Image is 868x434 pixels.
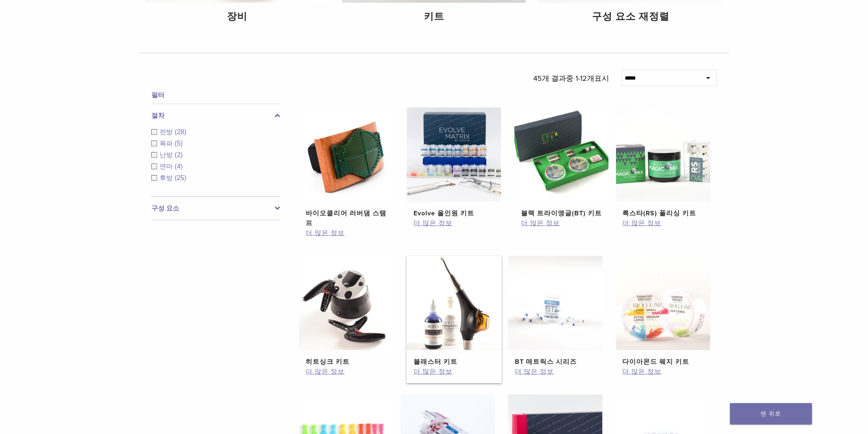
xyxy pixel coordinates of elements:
a: 더 많은 정보 [306,228,387,238]
font: 블랙 트라이앵글(BT) 키트 [521,209,602,217]
font: 더 많은 정보 [413,219,452,227]
font: 더 많은 정보 [521,219,560,227]
img: 바이오클리어 러버댐 스탬프 [299,107,393,202]
font: 바이오클리어 러버댐 스탬프 [306,209,386,227]
font: 더 많은 정보 [623,368,662,376]
font: 절차 [151,112,164,119]
font: 더 많은 정보 [306,368,345,376]
font: 맨 위로 [761,410,781,417]
font: 키트 [424,11,444,23]
img: 히트싱크 키트 [299,256,393,350]
font: 구성 요소 재정렬 [592,11,669,23]
font: 후방 [160,174,173,181]
a: BT 매트릭스 시리즈BT 매트릭스 시리즈 [508,256,603,367]
a: 더 많은 정보 [413,218,495,228]
font: 장비 [227,11,247,23]
font: 더 많은 정보 [515,368,554,376]
font: (4) [175,163,183,170]
font: BT 매트릭스 시리즈 [515,358,577,366]
a: 더 많은 정보 [623,218,704,228]
font: 더 많은 정보 [306,229,345,237]
font: 더 많은 정보 [623,219,662,227]
img: 다이아몬드 웨지 키트 [616,256,710,350]
font: (25) [175,174,186,181]
font: 필터 [151,91,164,99]
font: 구성 요소 [151,205,179,212]
font: (28) [175,128,186,135]
a: 맨 위로 [730,403,812,425]
font: (2) [175,151,183,158]
font: 블래스터 키트 [413,358,457,366]
img: 블래스터 키트 [407,256,501,350]
a: 블래스터 키트블래스터 키트 [407,256,502,367]
font: 난방 [160,151,173,158]
font: 표시 [595,74,610,83]
font: (5) [175,140,183,147]
font: 폭파 [160,140,173,147]
font: Evolve 올인원 키트 [413,209,474,217]
font: 록스타(RS) 폴리싱 키트 [623,209,697,217]
a: 록스타(RS) 폴리싱 키트록스타(RS) 폴리싱 키트 [616,107,711,218]
a: 히트싱크 키트히트싱크 키트 [299,256,394,367]
a: 바이오클리어 러버댐 스탬프바이오클리어 러버댐 스탬프 [299,107,394,228]
a: 더 많은 정보 [521,218,602,228]
font: 전방 [160,128,173,135]
a: Evolve 올인원 키트Evolve 올인원 키트 [407,107,502,218]
font: 연마 [160,163,173,170]
img: Evolve 올인원 키트 [407,107,501,202]
font: 중 1-12개 [566,74,595,83]
img: 블랙 트라이앵글(BT) 키트 [514,107,609,202]
img: 록스타(RS) 폴리싱 키트 [616,107,710,202]
font: 히트싱크 키트 [306,358,349,366]
a: 더 많은 정보 [413,367,495,377]
img: BT 매트릭스 시리즈 [508,256,603,350]
a: 더 많은 정보 [623,367,704,377]
font: 더 많은 정보 [413,368,452,376]
a: 더 많은 정보 [515,367,596,377]
font: 다이아몬드 웨지 키트 [623,358,690,366]
a: 다이아몬드 웨지 키트다이아몬드 웨지 키트 [616,256,711,367]
font: 45개 결과 [534,74,566,83]
a: 더 많은 정보 [306,367,387,377]
a: 블랙 트라이앵글(BT) 키트블랙 트라이앵글(BT) 키트 [514,107,610,218]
